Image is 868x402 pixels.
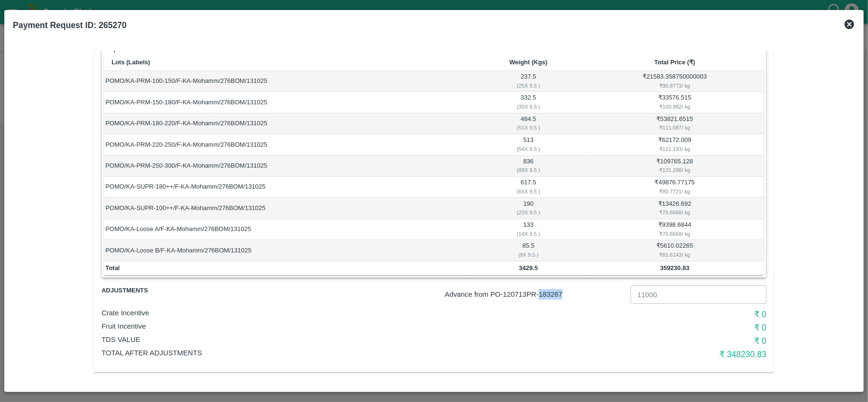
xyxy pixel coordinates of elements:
[104,219,471,240] td: POMO/KA-Loose A/F-KA-Mohamm/276BOM/131025
[585,156,764,177] td: ₹ 109765.128
[545,348,766,361] h6: ₹ 348230.83
[585,198,764,219] td: ₹ 13426.692
[473,81,584,90] div: ( 25 X 9.5 )
[102,348,545,358] p: Total After adjustments
[587,230,763,238] div: ₹ 70.6668 / kg
[104,113,471,134] td: POMO/KA-PRM-180-220/F-KA-Mohamm/276BOM/131025
[585,134,764,155] td: ₹ 62172.009
[102,308,545,318] p: Crate Incentive
[102,285,212,296] span: Adjustments
[473,230,584,238] div: ( 14 X 9.5 )
[112,59,150,66] b: Lots (Labels)
[473,187,584,196] div: ( 65 X 9.5 )
[587,145,763,153] div: ₹ 121.193 / kg
[104,198,471,219] td: POMO/KA-SUPR-100++/F-KA-Mohamm/276BOM/131025
[13,20,126,30] b: Payment Request ID: 265270
[654,59,695,66] b: Total Price (₹)
[471,219,585,240] td: 133
[471,198,585,219] td: 190
[587,81,763,90] div: ₹ 90.8773 / kg
[545,334,766,348] h6: ₹ 0
[104,156,471,177] td: POMO/KA-PRM-250-300/F-KA-Mohamm/276BOM/131025
[473,251,584,259] div: ( 9 X 9.5 )
[471,177,585,198] td: 617.5
[585,92,764,113] td: ₹ 33576.515
[473,102,584,111] div: ( 35 X 9.5 )
[471,156,585,177] td: 836
[104,240,471,261] td: POMO/KA-Loose B/F-KA-Mohamm/276BOM/131025
[545,321,766,334] h6: ₹ 0
[473,166,584,174] div: ( 88 X 9.5 )
[587,208,763,217] div: ₹ 70.6668 / kg
[104,177,471,198] td: POMO/KA-SUPR-180++/F-KA-Mohamm/276BOM/131025
[102,334,545,345] p: TDS VALUE
[585,113,764,134] td: ₹ 53821.6515
[104,134,471,155] td: POMO/KA-PRM-220-250/F-KA-Mohamm/276BOM/131025
[473,145,584,153] div: ( 54 X 9.5 )
[105,264,120,271] b: Total
[510,59,548,66] b: Weight (Kgs)
[545,308,766,321] h6: ₹ 0
[471,134,585,155] td: 513
[104,71,471,92] td: POMO/KA-PRM-100-150/F-KA-Mohamm/276BOM/131025
[585,219,764,240] td: ₹ 9398.6844
[473,208,584,217] div: ( 20 X 9.5 )
[585,71,764,92] td: ₹ 21583.358750000003
[445,289,627,300] p: Advance from PO- 120713 PR- 183267
[473,123,584,132] div: ( 51 X 9.5 )
[587,187,763,196] div: ₹ 80.7721 / kg
[471,92,585,113] td: 332.5
[631,285,766,303] input: Advance
[660,264,689,271] b: 359230.83
[519,264,538,271] b: 3429.5
[587,123,763,132] div: ₹ 111.087 / kg
[587,166,763,174] div: ₹ 131.298 / kg
[471,71,585,92] td: 237.5
[587,251,763,259] div: ₹ 65.6143 / kg
[471,240,585,261] td: 85.5
[587,102,763,111] div: ₹ 100.982 / kg
[102,321,545,332] p: Fruit Incentive
[104,92,471,113] td: POMO/KA-PRM-150-180/F-KA-Mohamm/276BOM/131025
[585,240,764,261] td: ₹ 5610.02265
[471,113,585,134] td: 484.5
[585,177,764,198] td: ₹ 49876.77175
